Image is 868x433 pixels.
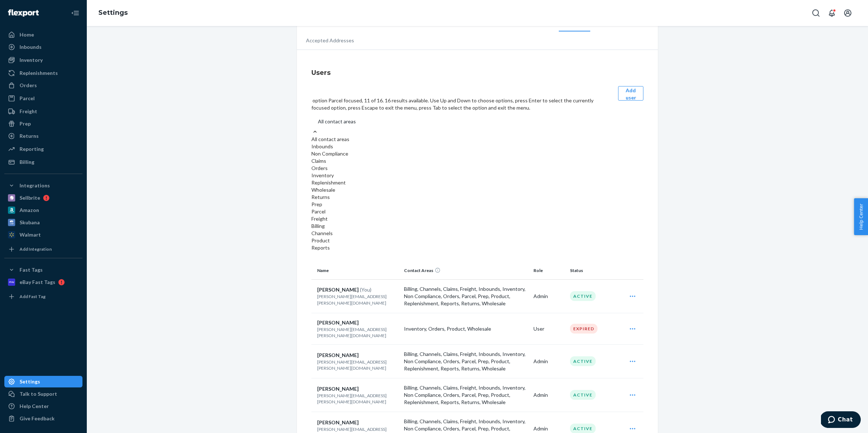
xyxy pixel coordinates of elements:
[4,180,82,191] button: Integrations
[20,158,34,166] div: Billing
[20,145,44,153] div: Reporting
[311,244,609,251] div: Reports
[311,222,609,230] div: Billing
[4,130,82,142] a: Returns
[531,344,567,378] td: Admin
[4,217,82,228] a: Skubana
[4,41,82,53] a: Inbounds
[4,276,82,288] a: eBay Fast Tags
[311,143,609,150] div: Inbounds
[841,6,855,20] button: Open account menu
[311,97,609,111] p: option Parcel focused, 11 of 16. 16 results available. Use Up and Down to choose options, press E...
[854,198,868,235] button: Help Center
[20,95,35,102] div: Parcel
[360,286,371,293] span: (You)
[311,186,609,194] div: Wholesale
[20,120,31,127] div: Prep
[4,29,82,41] a: Home
[311,230,609,237] div: Channels
[297,31,363,50] li: Accepted Addresses
[623,289,642,303] div: Open user actions
[311,68,643,77] h4: Users
[68,6,82,20] button: Close Navigation
[821,411,861,429] iframe: Opens a widget where you can chat to one of our agents
[531,262,567,279] th: Role
[4,204,82,216] a: Amazon
[4,93,82,104] a: Parcel
[20,56,43,64] div: Inventory
[317,286,359,293] span: [PERSON_NAME]
[318,118,356,125] div: All contact areas
[311,172,609,179] div: Inventory
[4,243,82,255] a: Add Integration
[4,229,82,241] a: Walmart
[401,262,531,279] th: Contact Areas
[20,293,46,300] div: Add Fast Tag
[317,386,359,392] span: [PERSON_NAME]
[311,215,609,222] div: Freight
[20,219,40,226] div: Skubana
[20,182,50,189] div: Integrations
[4,413,82,424] button: Give Feedback
[618,86,643,101] button: Add user
[4,143,82,155] a: Reporting
[4,192,82,204] a: Sellbrite
[311,237,609,244] div: Product
[20,415,55,422] div: Give Feedback
[20,132,39,140] div: Returns
[20,390,57,398] div: Talk to Support
[311,157,609,165] div: Claims
[311,208,609,215] div: Parcel
[317,419,359,425] span: [PERSON_NAME]
[311,136,609,143] div: All contact areas
[20,231,41,238] div: Walmart
[317,319,359,326] span: [PERSON_NAME]
[4,106,82,117] a: Freight
[93,3,133,24] ol: breadcrumbs
[4,67,82,79] a: Replenishments
[531,279,567,313] td: Admin
[311,201,609,208] div: Prep
[4,264,82,276] button: Fast Tags
[570,356,596,366] div: Active
[809,6,823,20] button: Open Search Box
[317,392,398,405] p: [PERSON_NAME][EMAIL_ADDRESS][PERSON_NAME][DOMAIN_NAME]
[20,82,37,89] div: Orders
[317,352,359,358] span: [PERSON_NAME]
[20,279,55,286] div: eBay Fast Tags
[311,165,609,172] div: Orders
[4,388,82,400] button: Talk to Support
[567,262,620,279] th: Status
[4,118,82,130] a: Prep
[20,246,52,252] div: Add Integration
[20,194,40,201] div: Sellbrite
[531,313,567,344] td: User
[317,359,398,371] p: [PERSON_NAME][EMAIL_ADDRESS][PERSON_NAME][DOMAIN_NAME]
[4,376,82,387] a: Settings
[317,326,398,339] p: [PERSON_NAME][EMAIL_ADDRESS][PERSON_NAME][DOMAIN_NAME]
[404,351,528,372] p: Billing, Channels, Claims, Freight, Inbounds, Inventory, Non Compliance, Orders, Parcel, Prep, Pr...
[404,325,528,332] p: Inventory, Orders, Product, Wholesale
[311,262,401,279] th: Name
[8,9,39,17] img: Flexport logo
[825,6,839,20] button: Open notifications
[20,43,42,51] div: Inbounds
[20,207,39,214] div: Amazon
[570,324,597,334] div: Expired
[98,9,128,17] a: Settings
[4,80,82,91] a: Orders
[20,378,40,385] div: Settings
[4,54,82,66] a: Inventory
[20,108,37,115] div: Freight
[317,293,398,306] p: [PERSON_NAME][EMAIL_ADDRESS][PERSON_NAME][DOMAIN_NAME]
[623,388,642,402] div: Open user actions
[4,291,82,302] a: Add Fast Tag
[20,403,49,410] div: Help Center
[311,179,609,186] div: Replenishment
[4,400,82,412] a: Help Center
[623,354,642,369] div: Open user actions
[20,69,58,77] div: Replenishments
[4,156,82,168] a: Billing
